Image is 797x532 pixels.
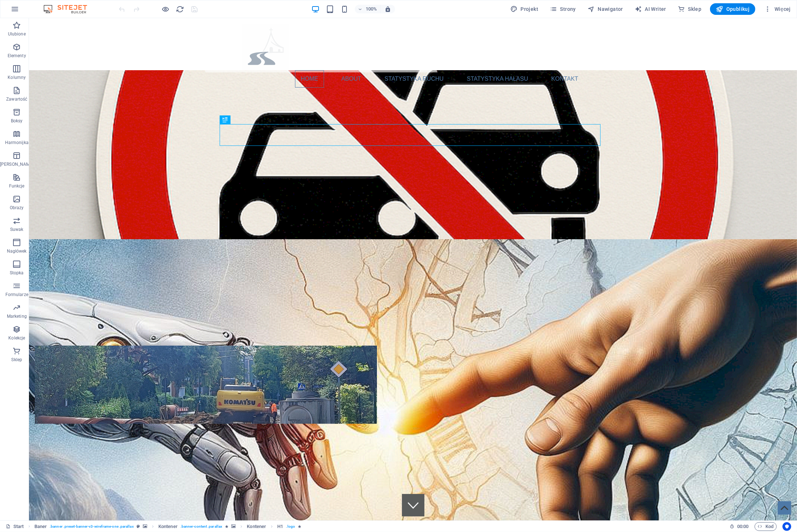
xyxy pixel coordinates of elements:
button: 100% [355,5,381,13]
span: . logo [286,522,295,531]
button: Więcej [761,3,794,15]
span: Opublikuj [716,5,750,13]
p: Funkcje [9,183,25,189]
p: Stopka [10,270,24,276]
h6: Czas sesji [730,522,749,531]
span: Kliknij, aby zaznaczyć. Kliknij dwukrotnie, aby edytować [34,522,47,531]
button: Strony [547,3,579,15]
span: Sklep [678,5,701,13]
i: Ten element zawiera tło [231,524,236,528]
i: Ten element zawiera tło [143,524,147,528]
h6: 100% [366,5,377,13]
button: Kliknij tutaj, aby wyjść z trybu podglądu i kontynuować edycję [161,5,170,13]
div: Projekt (Ctrl+Alt+Y) [507,3,541,15]
span: AI Writer [635,5,666,13]
p: Kolekcje [8,335,25,341]
button: Sklep [675,3,704,15]
button: Projekt [507,3,541,15]
button: Usercentrics [783,522,791,531]
p: Elementy [8,53,26,59]
p: Ulubione [8,31,26,37]
span: Kliknij, aby zaznaczyć. Kliknij dwukrotnie, aby edytować [158,522,178,531]
i: Przeładuj stronę [176,5,184,13]
span: Kliknij, aby zaznaczyć. Kliknij dwukrotnie, aby edytować [247,522,266,531]
i: Ten element jest konfigurowalnym ustawieniem wstępnym [137,524,140,528]
img: Editor Logo [42,5,96,13]
i: Element zawiera animację [298,524,301,528]
p: Obrazy [10,205,24,211]
span: Projekt [510,5,538,13]
p: Sklep [11,357,22,363]
button: AI Writer [632,3,669,15]
span: Strony [550,5,576,13]
span: Nawigator [588,5,623,13]
button: Kod [755,522,777,531]
a: Kliknij, aby anulować zaznaczenie. Kliknij dwukrotnie, aby otworzyć Strony [6,522,24,531]
i: Po zmianie rozmiaru automatycznie dostosowuje poziom powiększenia do wybranego urządzenia. [385,6,391,12]
span: . banner-content .parallax [180,522,222,531]
p: Kolumny [8,75,26,80]
span: : [742,524,743,529]
button: Opublikuj [710,3,755,15]
p: Nagłówek [7,248,27,254]
p: Zawartość [6,96,27,102]
i: Element zawiera animację [225,524,228,528]
p: Boksy [11,118,23,124]
span: Kod [758,522,773,531]
button: Nawigator [585,3,626,15]
p: Harmonijka [5,140,29,145]
p: Formularze [5,292,28,297]
p: Marketing [7,313,27,319]
span: . banner .preset-banner-v3-wireframe-one .parallax [50,522,134,531]
button: reload [176,5,184,13]
p: Suwak [10,227,24,232]
span: 00 00 [737,522,748,531]
span: Więcej [764,5,791,13]
nav: breadcrumb [34,522,301,531]
span: Kliknij, aby zaznaczyć. Kliknij dwukrotnie, aby edytować [277,522,283,531]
